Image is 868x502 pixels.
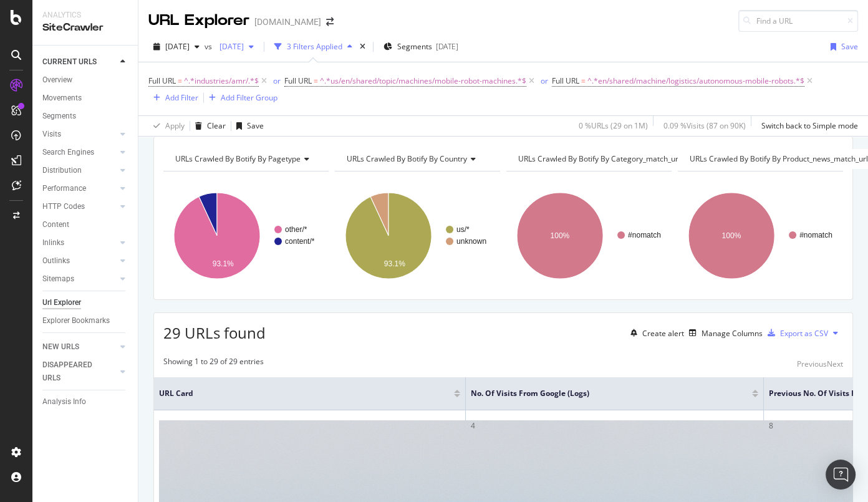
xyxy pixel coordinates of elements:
div: Sitemaps [42,273,74,286]
div: SiteCrawler [42,21,128,35]
text: #nomatch [628,231,661,239]
button: 3 Filters Applied [269,37,357,57]
button: Switch back to Simple mode [756,116,858,136]
button: [DATE] [215,37,259,57]
div: 0 % URLs ( 29 on 1M ) [579,120,648,131]
span: URLs Crawled By Botify By category_match_urls [518,153,684,164]
a: Segments [42,110,129,123]
div: CURRENT URLS [42,56,97,69]
span: No. of Visits from Google (Logs) [471,388,733,399]
div: arrow-right-arrow-left [326,17,334,26]
div: Inlinks [42,236,64,249]
a: Search Engines [42,146,117,159]
button: Save [826,37,858,57]
div: Overview [42,74,72,87]
span: vs [205,41,215,52]
div: Analytics [42,10,128,21]
a: NEW URLS [42,340,117,354]
h4: URLs Crawled By Botify By pagetype [173,149,319,169]
span: = [581,75,586,86]
div: Save [841,41,858,52]
div: Segments [42,110,76,123]
span: URLs Crawled By Botify By pagetype [175,153,301,164]
div: 4 [471,420,758,432]
span: URL Card [159,388,451,399]
div: Outlinks [42,254,70,268]
span: Segments [397,41,432,52]
div: Next [827,359,843,369]
a: Content [42,218,129,231]
div: [DOMAIN_NAME] [254,16,321,28]
button: Create alert [625,323,684,343]
div: Add Filter Group [221,92,277,103]
div: 0.09 % Visits ( 87 on 90K ) [663,120,746,131]
div: Create alert [642,328,684,339]
text: other/* [285,225,307,234]
a: Outlinks [42,254,117,268]
button: Add Filter Group [204,90,277,105]
button: Export as CSV [763,323,828,343]
h4: URLs Crawled By Botify By category_match_urls [516,149,703,169]
a: Performance [42,182,117,195]
div: Save [247,120,264,131]
svg: A chart. [678,181,841,290]
svg: A chart. [506,181,670,290]
div: URL Explorer [148,10,249,31]
div: or [273,75,281,86]
div: A chart. [163,181,327,290]
div: times [357,41,368,53]
button: or [269,75,284,87]
a: Explorer Bookmarks [42,314,129,327]
div: DISAPPEARED URLS [42,359,105,385]
text: 100% [722,231,741,240]
text: 93.1% [384,259,405,268]
svg: A chart. [335,181,498,290]
div: Add Filter [165,92,198,103]
div: or [541,75,548,86]
div: Search Engines [42,146,94,159]
button: Manage Columns [684,326,763,340]
div: Distribution [42,164,82,177]
span: ^.*industries/amr/.*$ [184,72,259,90]
a: Visits [42,128,117,141]
a: Sitemaps [42,273,117,286]
span: ^.*us/en/shared/topic/machines/mobile-robot-machines.*$ [320,72,526,90]
div: Apply [165,120,185,131]
button: Segments[DATE] [379,37,463,57]
span: = [314,75,318,86]
div: Url Explorer [42,296,81,309]
span: 2025 Sep. 15th [165,41,190,52]
a: CURRENT URLS [42,56,117,69]
div: Switch back to Simple mode [761,120,858,131]
div: Visits [42,128,61,141]
button: Apply [148,116,185,136]
text: 93.1% [213,259,234,268]
div: Explorer Bookmarks [42,314,110,327]
span: 2025 Aug. 25th [215,41,244,52]
a: HTTP Codes [42,200,117,213]
span: = [178,75,182,86]
div: Export as CSV [780,328,828,339]
text: content/* [285,237,315,246]
button: Add Filter [148,90,198,105]
text: unknown [456,237,486,246]
div: Performance [42,182,86,195]
div: Clear [207,120,226,131]
span: ^.*en/shared/machine/logistics/autonomous-mobile-robots.*$ [587,72,804,90]
button: Next [827,356,843,371]
text: #nomatch [799,231,832,239]
span: Full URL [148,75,176,86]
div: Movements [42,92,82,105]
div: Open Intercom Messenger [826,460,856,490]
a: Distribution [42,164,117,177]
input: Find a URL [738,10,858,32]
div: Manage Columns [702,328,763,339]
span: 29 URLs found [163,322,266,343]
text: 100% [551,231,570,240]
div: NEW URLS [42,340,79,354]
div: Previous [797,359,827,369]
h4: URLs Crawled By Botify By country [344,149,489,169]
button: Save [231,116,264,136]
